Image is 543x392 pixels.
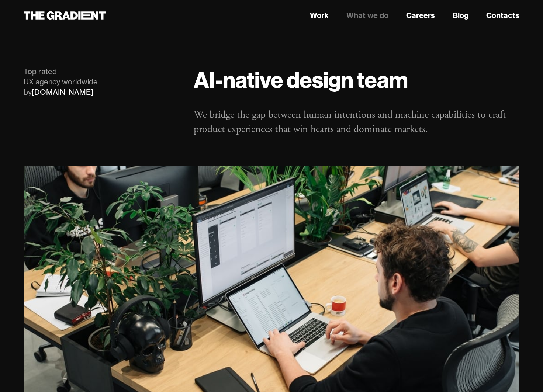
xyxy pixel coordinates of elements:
[194,108,519,136] p: We bridge the gap between human intentions and machine capabilities to craft product experiences ...
[194,66,519,93] h1: AI-native design team
[406,10,435,21] a: Careers
[310,10,329,21] a: Work
[32,87,93,97] a: [DOMAIN_NAME]
[453,10,468,21] a: Blog
[346,10,388,21] a: What we do
[486,10,519,21] a: Contacts
[24,66,179,97] div: Top rated UX agency worldwide by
